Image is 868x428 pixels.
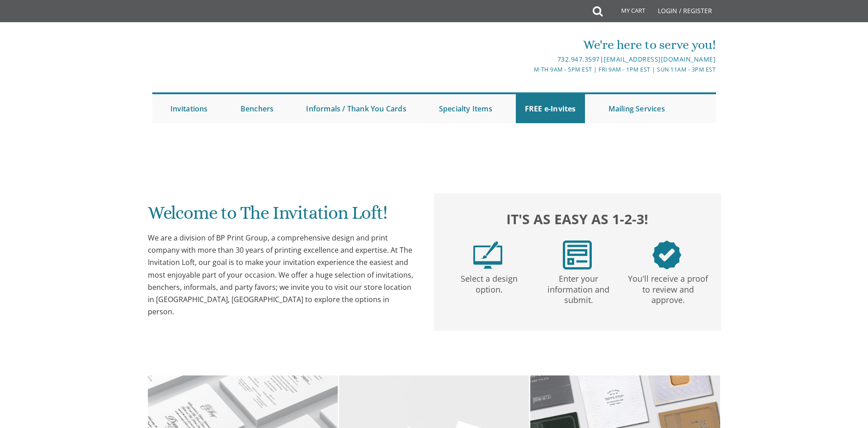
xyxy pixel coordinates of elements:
[148,203,416,230] h1: Welcome to The Invitation Loft!
[536,269,622,306] p: Enter your information and submit.
[563,240,592,269] img: step2.png
[148,232,416,318] div: We are a division of BP Print Group, a comprehensive design and print company with more than 30 y...
[599,94,674,123] a: Mailing Services
[473,240,502,269] img: step1.png
[340,65,716,74] div: M-Th 9am - 5pm EST | Fri 9am - 1pm EST | Sun 11am - 3pm EST
[231,94,283,123] a: Benchers
[340,54,716,65] div: |
[161,94,217,123] a: Invitations
[340,36,716,54] div: We're here to serve you!
[430,94,501,123] a: Specialty Items
[297,94,415,123] a: Informals / Thank You Cards
[602,1,651,24] a: My Cart
[652,240,681,269] img: step3.png
[557,55,600,63] a: 732.947.3597
[516,94,585,123] a: FREE e-Invites
[604,55,716,63] a: [EMAIL_ADDRESS][DOMAIN_NAME]
[446,269,532,295] p: Select a design option.
[625,269,711,306] p: You'll receive a proof to review and approve.
[443,209,712,229] h2: It's as easy as 1-2-3!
